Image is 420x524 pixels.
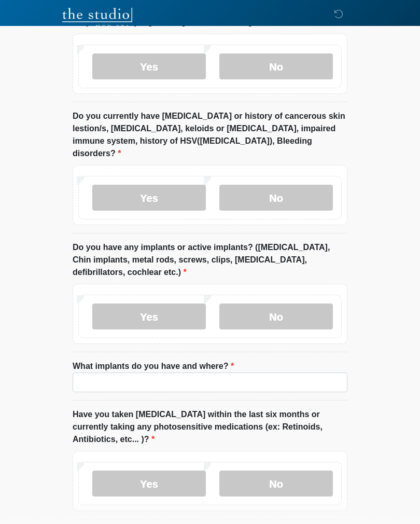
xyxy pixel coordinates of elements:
[73,241,347,279] label: Do you have any implants or active implants? ([MEDICAL_DATA], Chin implants, metal rods, screws, ...
[62,8,132,29] img: The Studio Med Spa Logo
[92,185,206,211] label: Yes
[219,304,333,329] label: No
[73,408,347,446] label: Have you taken [MEDICAL_DATA] within the last six months or currently taking any photosensitive m...
[73,360,234,373] label: What implants do you have and where?
[92,53,206,79] label: Yes
[92,471,206,497] label: Yes
[92,304,206,329] label: Yes
[219,53,333,79] label: No
[219,471,333,497] label: No
[73,110,347,160] label: Do you currently have [MEDICAL_DATA] or history of cancerous skin lestion/s, [MEDICAL_DATA], kelo...
[219,185,333,211] label: No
